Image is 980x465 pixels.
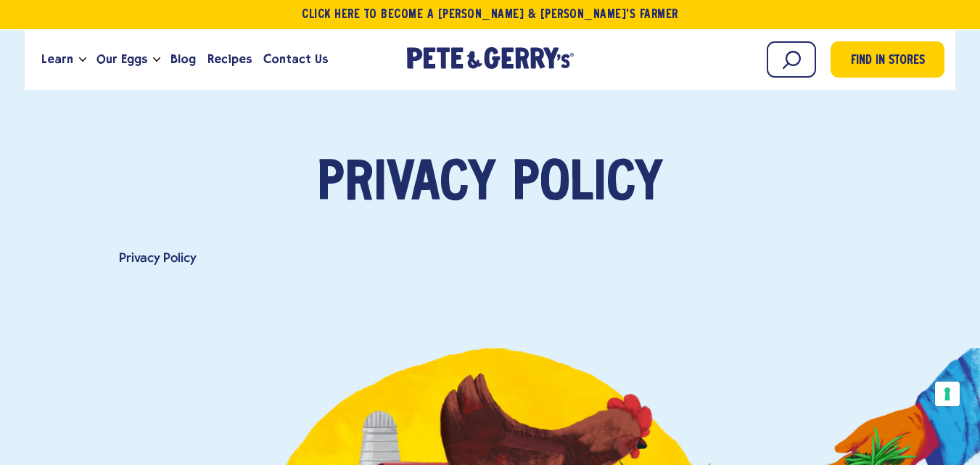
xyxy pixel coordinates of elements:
span: Find in Stores [851,52,925,71]
a: Recipes [202,40,258,79]
span: Our Eggs [96,50,147,68]
span: Recipes [207,50,252,68]
a: Our Eggs [91,40,153,79]
a: Blog [165,40,202,79]
span: Learn [41,50,73,68]
a: Learn [36,40,79,79]
a: Contact Us [258,40,334,79]
h1: Privacy policy [258,158,722,213]
button: Your consent preferences for tracking technologies [935,382,960,406]
a: Privacy Policy [119,252,197,266]
span: Blog [170,50,196,68]
input: Search [767,41,816,78]
button: Open the dropdown menu for Our Eggs [153,57,160,62]
button: Open the dropdown menu for Learn [79,57,86,62]
span: Contact Us [263,50,328,68]
a: Find in Stores [831,41,944,78]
